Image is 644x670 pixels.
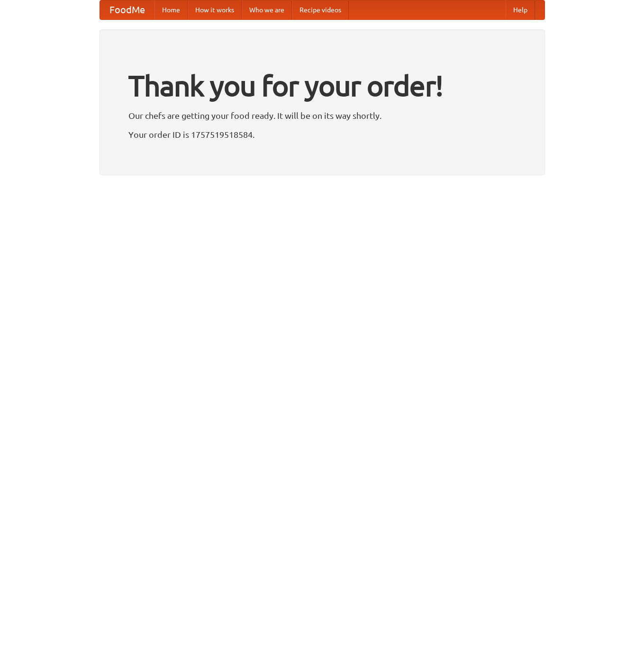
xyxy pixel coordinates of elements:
p: Your order ID is 1757519518584. [128,127,516,142]
a: FoodMe [100,0,154,19]
a: Home [154,0,188,19]
p: Our chefs are getting your food ready. It will be on its way shortly. [128,108,516,123]
a: Recipe videos [292,0,349,19]
a: How it works [188,0,242,19]
a: Help [506,0,535,19]
a: Who we are [242,0,292,19]
h1: Thank you for your order! [128,63,516,108]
